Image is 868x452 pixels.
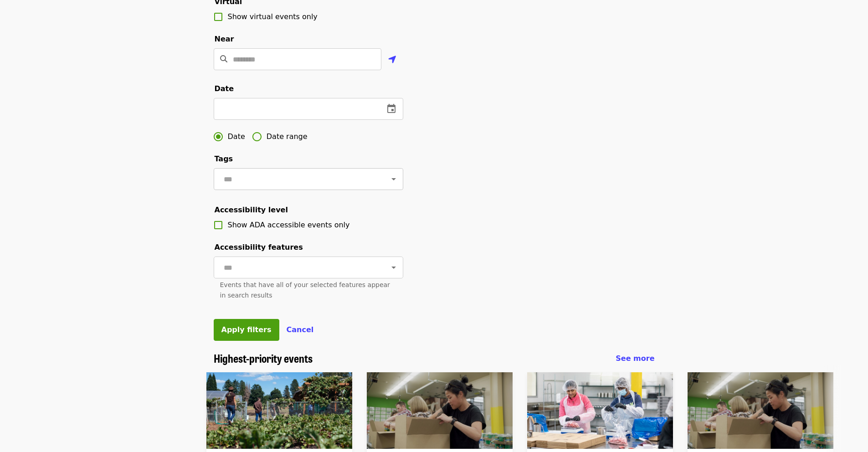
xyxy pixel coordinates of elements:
span: Show virtual events only [228,12,318,21]
button: Cancel [287,324,314,335]
span: Near [215,35,234,43]
span: See more [616,354,654,363]
span: Accessibility level [215,205,288,214]
span: Show ADA accessible events only [228,221,350,229]
span: Tags [215,154,233,163]
span: Accessibility features [215,243,303,252]
span: Date [215,84,234,93]
i: search icon [220,55,227,63]
a: Highest-priority events [214,352,313,365]
span: Date [228,131,245,142]
button: Open [387,173,400,185]
img: Oct/Nov/Dec - Beaverton: Repack/Sort (age 10+) organized by Oregon Food Bank [527,372,673,449]
span: Apply filters [221,325,272,334]
button: change date [380,98,402,120]
input: Location [233,48,381,70]
button: Apply filters [214,319,279,341]
div: Highest-priority events [206,352,662,365]
img: Portland Dig In!: Eastside Learning Garden (all ages) - Aug/Sept/Oct organized by Oregon Food Bank [206,372,352,449]
span: Cancel [287,325,314,334]
img: Oct/Nov/Dec - Portland: Repack/Sort (age 8+) organized by Oregon Food Bank [367,372,513,449]
span: Events that have all of your selected features appear in search results [220,281,390,299]
img: July/Aug/Sept - Portland: Repack/Sort (age 8+) organized by Oregon Food Bank [688,372,833,449]
span: Highest-priority events [214,350,313,366]
i: location-arrow icon [388,54,396,65]
a: See more [616,353,654,364]
button: Use my location [381,49,403,71]
button: Open [387,261,400,274]
span: Date range [267,131,308,142]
